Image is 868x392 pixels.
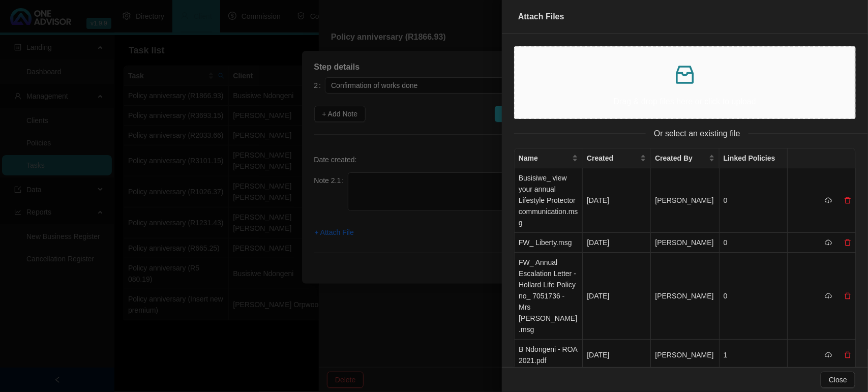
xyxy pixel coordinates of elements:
p: Drag & drop files here or click to upload [523,95,847,108]
span: [PERSON_NAME] [655,292,713,300]
th: Created By [651,148,719,168]
td: FW_ Liberty.msg [515,233,583,253]
td: [DATE] [583,253,651,340]
span: Created [587,153,638,164]
td: [DATE] [583,168,651,233]
td: 0 [720,233,788,253]
th: Name [515,148,583,168]
span: Or select an existing file [646,127,749,140]
span: delete [844,292,851,299]
span: cloud-download [825,351,832,358]
td: [DATE] [583,233,651,253]
span: cloud-download [825,197,832,204]
span: delete [844,197,851,204]
span: Close [829,374,847,385]
th: Created [583,148,651,168]
td: B Ndongeni - ROA 2021.pdf [515,340,583,371]
span: delete [844,351,851,358]
button: Close [821,372,855,388]
span: cloud-download [825,239,832,246]
span: [PERSON_NAME] [655,196,713,204]
td: 0 [720,253,788,340]
td: FW_ Annual Escalation Letter - Hollard Life Policy no_ 7051736 - Mrs [PERSON_NAME].msg [515,253,583,340]
span: delete [844,239,851,246]
td: Busisiwe_ view your annual Lifestyle Protector communication.msg [515,168,583,233]
span: inbox [673,63,697,87]
span: [PERSON_NAME] [655,238,713,247]
span: inboxDrag & drop files here or click to upload [515,47,855,118]
span: Name [519,153,570,164]
span: cloud-download [825,292,832,299]
span: Attach Files [518,12,564,21]
td: 1 [720,340,788,371]
td: 0 [720,168,788,233]
span: [PERSON_NAME] [655,351,713,359]
span: Created By [655,153,706,164]
td: [DATE] [583,340,651,371]
th: Linked Policies [720,148,788,168]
